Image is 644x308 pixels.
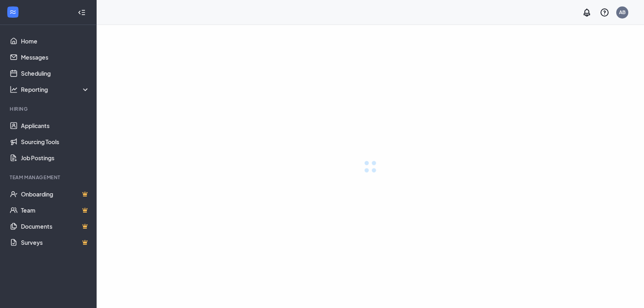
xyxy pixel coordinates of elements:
[21,85,90,93] div: Reporting
[21,49,90,65] a: Messages
[21,150,90,166] a: Job Postings
[10,105,88,112] div: Hiring
[600,8,609,17] svg: QuestionInfo
[10,174,88,181] div: Team Management
[21,218,90,234] a: DocumentsCrown
[78,8,86,17] svg: Collapse
[619,9,625,16] div: AB
[21,202,90,218] a: TeamCrown
[21,186,90,202] a: OnboardingCrown
[9,8,17,16] svg: WorkstreamLogo
[21,33,90,49] a: Home
[582,8,592,17] svg: Notifications
[21,234,90,250] a: SurveysCrown
[21,65,90,81] a: Scheduling
[21,118,90,134] a: Applicants
[10,85,18,93] svg: Analysis
[21,134,90,150] a: Sourcing Tools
